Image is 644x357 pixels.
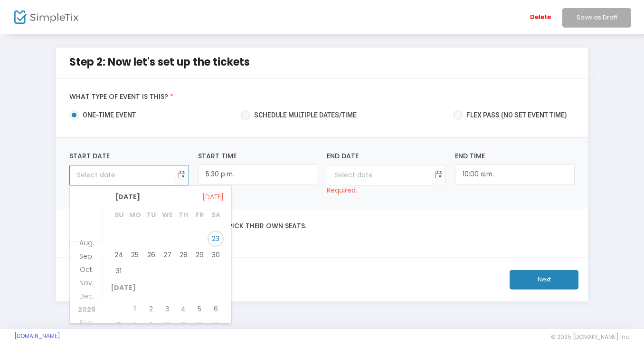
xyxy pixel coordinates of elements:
[159,301,175,317] span: 3
[69,151,189,161] label: Start Date
[111,190,144,204] span: [DATE]
[69,55,250,69] span: Step 2: Now let's set up the tickets
[80,318,94,328] span: Feb.
[111,317,127,333] td: Sunday, September 7, 2025
[69,93,574,101] label: What type of event is this?
[327,151,446,161] label: End Date
[79,110,136,120] span: one-time event
[14,332,60,340] a: [DOMAIN_NAME]
[191,301,208,317] td: Friday, September 5, 2025
[111,247,127,263] span: 24
[79,238,94,248] span: Aug.
[208,317,224,333] td: Saturday, September 13, 2025
[208,301,224,317] span: 6
[143,301,159,317] span: 2
[79,291,94,301] span: Dec.
[191,301,208,317] span: 5
[127,247,143,263] td: Monday, August 25, 2025
[175,301,191,317] span: 4
[127,317,143,333] span: 8
[208,247,224,263] td: Saturday, August 30, 2025
[80,265,94,274] span: Oct.
[111,317,127,333] span: 7
[127,301,143,317] td: Monday, September 1, 2025
[111,279,224,301] th: [DATE]
[159,247,175,263] td: Wednesday, August 27, 2025
[191,247,208,263] td: Friday, August 29, 2025
[191,317,208,333] span: 12
[143,247,159,263] span: 26
[79,278,94,288] span: Nov.
[463,110,567,120] span: Flex pass (no set event time)
[191,247,208,263] span: 29
[70,165,175,185] input: Select date
[202,190,224,203] span: [DATE]
[175,317,191,333] span: 11
[143,317,159,333] span: 9
[159,301,175,317] td: Wednesday, September 3, 2025
[159,247,175,263] span: 27
[111,263,127,279] span: 31
[175,165,189,185] button: Toggle calendar
[432,165,445,185] button: Toggle calendar
[455,164,574,185] input: End Time
[208,231,224,247] td: Saturday, August 23, 2025
[327,165,432,185] input: Select date
[159,317,175,333] span: 10
[551,333,630,341] span: © 2025 [DOMAIN_NAME] Inc.
[175,247,191,263] td: Thursday, August 28, 2025
[143,317,159,333] td: Tuesday, September 9, 2025
[127,301,143,317] span: 1
[78,305,95,314] span: 2026
[530,4,551,30] span: Delete
[127,317,143,333] td: Monday, September 8, 2025
[510,270,578,289] button: Next
[159,317,175,333] td: Wednesday, September 10, 2025
[191,317,208,333] td: Friday, September 12, 2025
[175,301,191,317] td: Thursday, September 4, 2025
[327,185,357,195] p: Required.
[208,231,224,247] span: 23
[250,110,357,120] span: Schedule multiple dates/time
[198,164,317,185] input: Start Time
[208,301,224,317] td: Saturday, September 6, 2025
[111,247,127,263] td: Sunday, August 24, 2025
[143,301,159,317] td: Tuesday, September 2, 2025
[208,317,224,333] span: 13
[198,151,317,161] label: Start Time
[455,151,574,161] label: End Time
[127,247,143,263] span: 25
[175,247,191,263] span: 28
[111,263,127,279] td: Sunday, August 31, 2025
[143,247,159,263] td: Tuesday, August 26, 2025
[79,251,94,261] span: Sep.
[69,222,574,231] label: Is this reserved seating? Where customers pick their own seats.
[175,317,191,333] td: Thursday, September 11, 2025
[208,247,224,263] span: 30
